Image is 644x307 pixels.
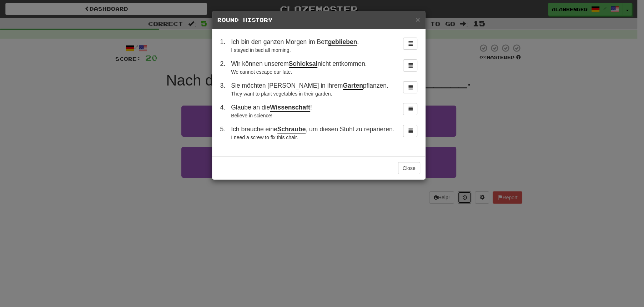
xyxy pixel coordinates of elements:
[398,162,420,174] button: Close
[231,68,394,75] div: We cannot escape our fate.
[231,60,367,68] span: Wir können unserem nicht entkommen.
[277,126,306,133] u: Schraube
[231,82,388,90] span: Sie möchten [PERSON_NAME] in ihrem pflanzen.
[328,38,357,46] u: geblieben
[217,122,228,144] td: 5 .
[217,78,228,100] td: 3 .
[217,100,228,122] td: 4 .
[231,47,394,54] div: I stayed in bed all morning.
[416,16,420,23] button: Close
[270,104,310,112] u: Wissenschaft
[231,134,394,141] div: I need a screw to fix this chair.
[231,104,312,112] span: Glaube an die !
[217,16,420,24] h5: Round History
[343,82,363,90] u: Garten
[289,60,318,68] u: Schicksal
[217,35,228,57] td: 1 .
[231,38,359,46] span: Ich bin den ganzen Morgen im Bett .
[416,15,420,24] span: ×
[231,90,394,97] div: They want to plant vegetables in their garden.
[217,57,228,78] td: 2 .
[231,126,394,133] span: Ich brauche eine , um diesen Stuhl zu reparieren.
[231,112,394,119] div: Believe in science!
